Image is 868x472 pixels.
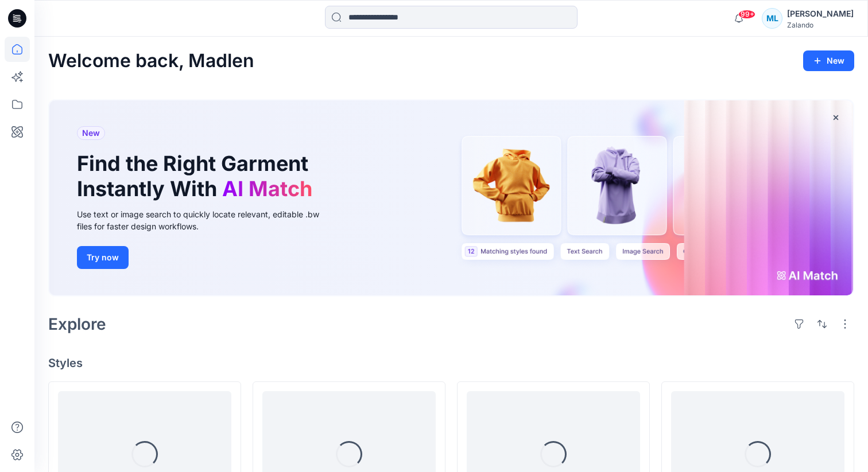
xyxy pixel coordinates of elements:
[803,50,854,71] button: New
[222,176,312,201] span: AI Match
[77,151,318,201] h1: Find the Right Garment Instantly With
[48,315,106,333] h2: Explore
[738,10,755,19] span: 99+
[77,208,335,232] div: Use text or image search to quickly locate relevant, editable .bw files for faster design workflows.
[77,246,129,269] button: Try now
[48,50,254,72] h2: Welcome back, Madlen
[48,356,854,370] h4: Styles
[762,8,782,29] div: ML
[787,21,854,29] div: Zalando
[787,7,854,21] div: [PERSON_NAME]
[82,126,100,140] span: New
